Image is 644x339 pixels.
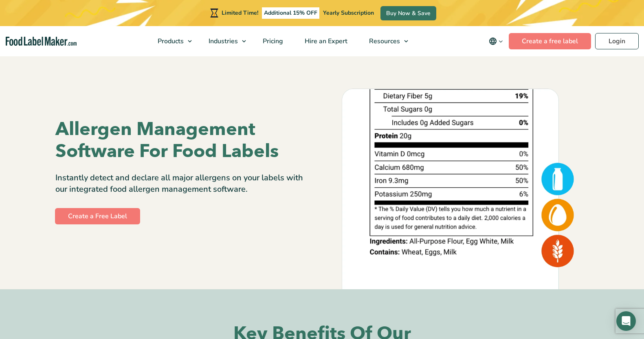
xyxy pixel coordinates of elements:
span: Additional 15% OFF [262,7,319,19]
p: Instantly detect and declare all major allergens on your labels with our integrated food allergen... [55,172,316,195]
span: Products [155,37,185,46]
a: Create a Free Label [55,208,140,224]
h1: Allergen Management Software For Food Labels [55,118,316,162]
div: Open Intercom Messenger [616,311,636,331]
a: Industries [198,26,250,56]
a: Pricing [252,26,292,56]
a: Products [147,26,196,56]
span: Pricing [260,37,284,46]
a: Resources [358,26,412,56]
span: Resources [367,37,401,46]
a: Create a free label [509,33,591,49]
span: Industries [206,37,239,46]
span: Hire an Expert [302,37,348,46]
span: Limited Time! [222,9,258,17]
span: Yearly Subscription [323,9,374,17]
a: Login [595,33,639,49]
a: Hire an Expert [294,26,356,56]
a: Buy Now & Save [380,6,436,20]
